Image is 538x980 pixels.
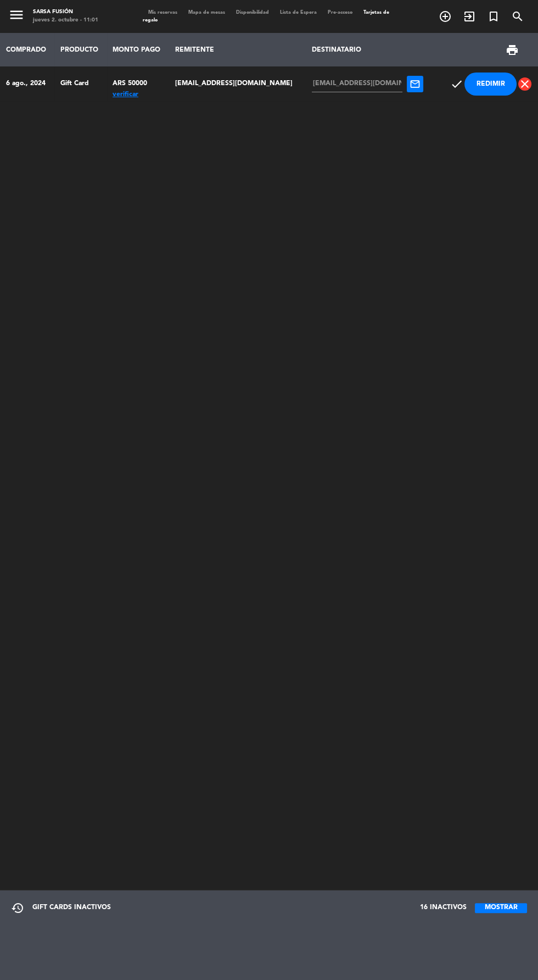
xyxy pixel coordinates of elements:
span: Disponibilidad [231,10,274,15]
span: Lista de Espera [274,10,322,15]
td: [EMAIL_ADDRESS][DOMAIN_NAME] [170,66,306,101]
span: mail_outline [410,79,421,90]
i: exit_to_app [463,10,476,23]
span: restore [11,901,24,915]
button: REDIMIR [464,73,517,96]
span: Mis reservas [143,10,183,15]
span: close [518,77,531,91]
th: REMITENTE [170,33,306,66]
span: 16 INACTIVOS [420,903,467,914]
div: GIFT CARDS INACTIVOS [11,901,111,915]
i: menu [8,7,25,23]
div: Sarsa Fusión [33,8,98,16]
button: MOSTRAR [475,903,527,913]
i: search [511,10,524,23]
span: check [450,77,463,91]
i: add_circle_outline [439,10,452,23]
div: ARS 50000 [113,73,164,94]
span: Mapa de mesas [183,10,231,15]
span: print [506,43,519,57]
th: DESTINATARIO [306,33,429,66]
div: jueves 2. octubre - 11:01 [33,16,98,25]
th: PRODUCTO [54,33,107,66]
th: MONTO PAGO [107,33,170,66]
span: Pre-acceso [322,10,358,15]
button: menu [8,7,25,26]
td: Gift Card [54,66,107,101]
i: turned_in_not [487,10,500,23]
